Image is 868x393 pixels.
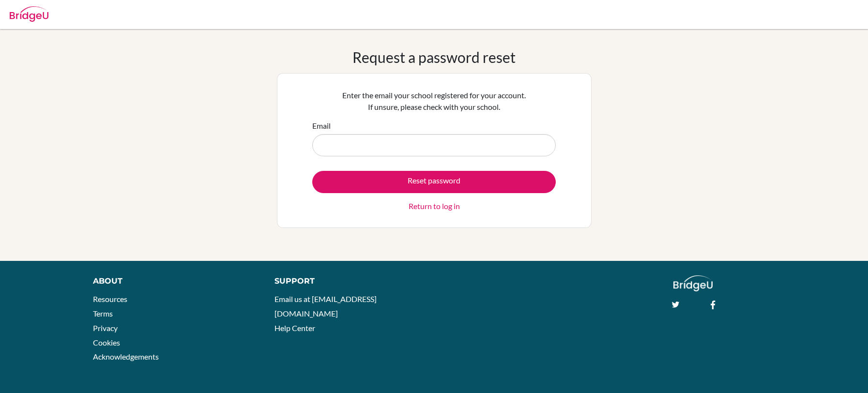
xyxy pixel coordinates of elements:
[274,323,315,333] a: Help Center
[93,352,159,361] a: Acknowledgements
[10,6,48,22] img: Bridge-U
[312,120,331,132] label: Email
[409,200,460,212] a: Return to log in
[312,171,556,193] button: Reset password
[274,294,377,318] a: Email us at [EMAIL_ADDRESS][DOMAIN_NAME]
[352,48,516,66] h1: Request a password reset
[93,338,120,347] a: Cookies
[93,275,253,287] div: About
[274,275,423,287] div: Support
[93,294,127,303] a: Resources
[93,309,113,318] a: Terms
[93,323,118,333] a: Privacy
[673,275,713,291] img: logo_white@2x-f4f0deed5e89b7ecb1c2cc34c3e3d731f90f0f143d5ea2071677605dd97b5244.png
[312,90,556,113] p: Enter the email your school registered for your account. If unsure, please check with your school.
